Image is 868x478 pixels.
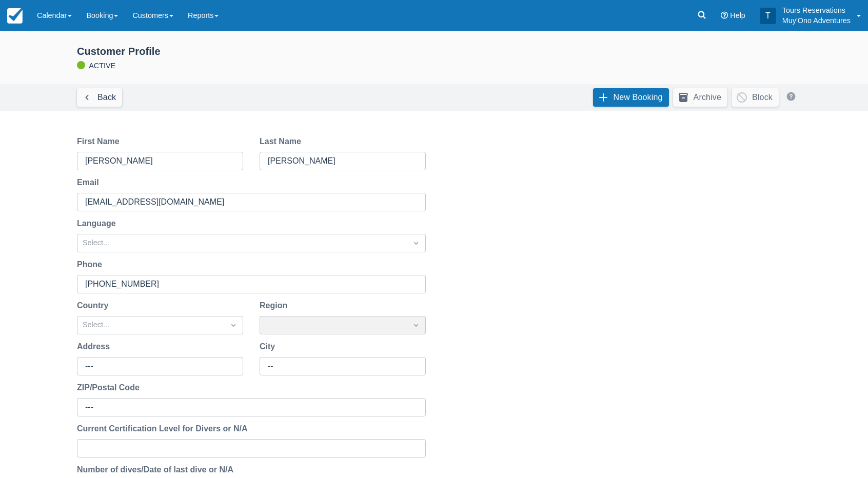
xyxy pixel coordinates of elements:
[77,45,803,58] div: Customer Profile
[77,217,120,230] label: Language
[730,11,745,19] span: Help
[77,382,144,394] label: ZIP/Postal Code
[721,12,728,19] i: Help
[260,341,279,353] label: City
[228,320,239,330] span: Dropdown icon
[65,45,803,72] div: ACTIVE
[732,88,779,107] button: Block
[7,8,23,24] img: checkfront-main-nav-mini-logo.png
[77,300,112,312] label: Country
[411,238,421,248] span: Dropdown icon
[77,135,124,148] label: First Name
[260,300,291,312] label: Region
[77,423,252,435] label: Current Certification Level for Divers or N/A
[83,237,402,249] div: Select...
[673,88,727,107] button: Archive
[260,135,305,148] label: Last Name
[760,8,776,24] div: T
[77,258,106,271] label: Phone
[77,176,103,189] label: Email
[77,464,238,476] label: Number of dives/Date of last dive or N/A
[782,15,851,26] p: Muy'Ono Adventures
[593,88,669,107] a: New Booking
[77,88,122,107] a: Back
[782,5,851,15] p: Tours Reservations
[77,341,114,353] label: Address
